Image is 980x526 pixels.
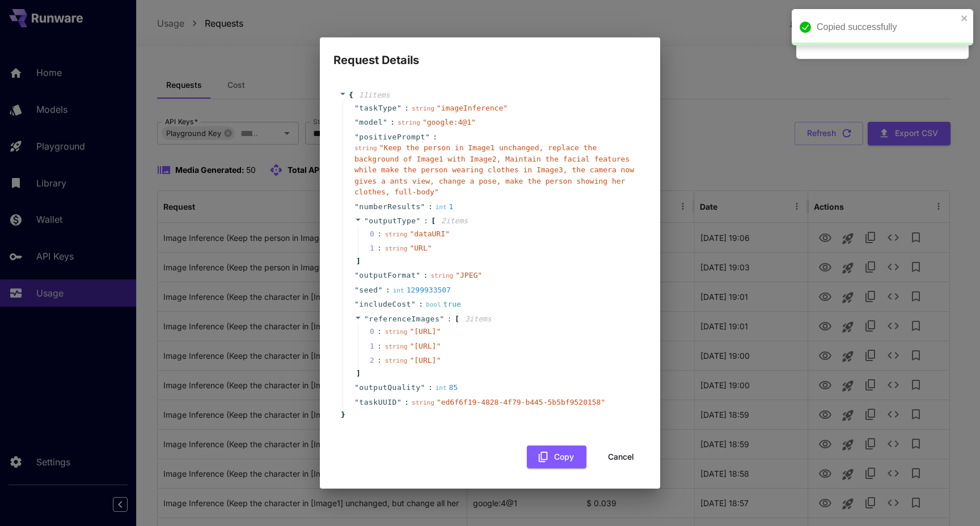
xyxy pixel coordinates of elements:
span: taskType [359,103,397,114]
span: " [354,300,359,308]
span: " [354,202,359,211]
span: 1 [370,341,385,352]
div: : [377,228,382,240]
span: : [424,270,428,281]
span: " [364,315,369,323]
button: Copy [527,446,586,469]
span: : [424,215,428,227]
span: " [421,383,425,392]
span: 11 item s [359,91,390,99]
div: 1299933507 [393,285,451,296]
span: bool [426,301,441,308]
h2: Request Details [320,37,660,69]
span: } [339,409,345,421]
span: " [354,286,359,294]
span: string [385,357,408,364]
div: true [426,299,461,310]
span: string [412,399,434,406]
span: " google:4@1 " [423,118,476,126]
span: " [383,118,387,126]
span: " [354,398,359,406]
span: [ [431,215,436,227]
div: 1 [436,201,454,213]
span: " Keep the person in Image1 unchanged, replace the background of Image1 with Image2, Maintain the... [354,143,634,196]
span: string [385,231,408,238]
span: string [430,272,453,279]
span: " [397,398,402,406]
span: : [390,117,395,128]
span: string [354,145,377,152]
div: : [377,355,382,366]
span: taskUUID [359,397,397,408]
span: outputQuality [359,382,420,393]
span: : [419,299,423,310]
span: numberResults [359,201,420,213]
span: " [354,133,359,141]
div: 85 [436,382,458,393]
span: " [411,300,416,308]
span: 0 [370,326,385,337]
span: string [385,328,408,336]
span: " [440,315,444,323]
span: ] [354,256,361,267]
span: { [349,90,353,101]
div: : [377,243,382,254]
span: seed [359,285,378,296]
span: " [354,271,359,279]
span: string [412,105,434,112]
span: " [354,383,359,392]
span: " [425,133,430,141]
div: Copied successfully [817,20,957,34]
span: 0 [370,228,385,240]
span: : [386,285,390,296]
span: string [398,119,420,126]
span: " [364,217,369,225]
span: referenceImages [369,315,440,323]
span: " [421,202,425,211]
span: " [354,118,359,126]
span: string [385,245,408,252]
span: 2 item s [441,217,468,225]
span: " [378,286,383,294]
span: " dataURI " [409,230,449,238]
span: : [404,397,409,408]
span: includeCost [359,299,411,310]
span: outputType [369,217,416,225]
span: positivePrompt [359,131,425,143]
span: int [436,384,447,392]
span: " [URL] " [409,356,441,364]
span: " ed6f6f19-4828-4f79-b445-5b5bf9520158 " [437,398,605,406]
span: " [URL] " [409,327,441,336]
span: " [URL] " [409,342,441,350]
span: " imageInference " [437,104,508,112]
span: outputFormat [359,270,416,281]
div: : [377,341,382,352]
span: 2 [370,355,385,366]
span: " [416,217,421,225]
span: " JPEG " [455,271,482,279]
button: Cancel [595,446,647,469]
span: 3 item s [465,315,492,323]
span: " URL " [409,244,432,252]
span: model [359,117,383,128]
span: int [393,287,404,294]
span: " [416,271,420,279]
span: int [436,203,447,211]
span: string [385,343,408,350]
span: : [433,131,437,143]
span: : [447,313,452,325]
span: 1 [370,243,385,254]
span: ] [354,368,361,379]
span: : [404,103,409,114]
span: " [354,104,359,112]
button: close [961,14,969,23]
span: " [397,104,402,112]
div: : [377,326,382,337]
span: : [428,382,433,393]
span: : [428,201,433,213]
span: [ [455,313,459,325]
